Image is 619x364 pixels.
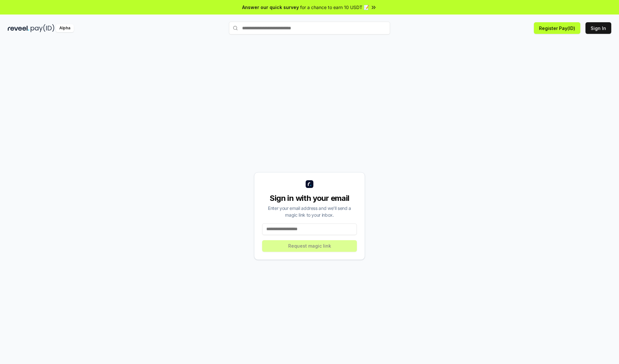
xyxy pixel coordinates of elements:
div: Enter your email address and we’ll send a magic link to your inbox. [262,205,357,218]
span: for a chance to earn 10 USDT 📝 [300,4,369,11]
span: Answer our quick survey [242,4,299,11]
button: Register Pay(ID) [534,22,580,34]
img: reveel_dark [8,24,29,32]
img: logo_small [306,180,313,188]
img: pay_id [31,24,54,32]
div: Sign in with your email [262,193,357,203]
div: Alpha [56,24,74,32]
button: Sign In [585,22,611,34]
